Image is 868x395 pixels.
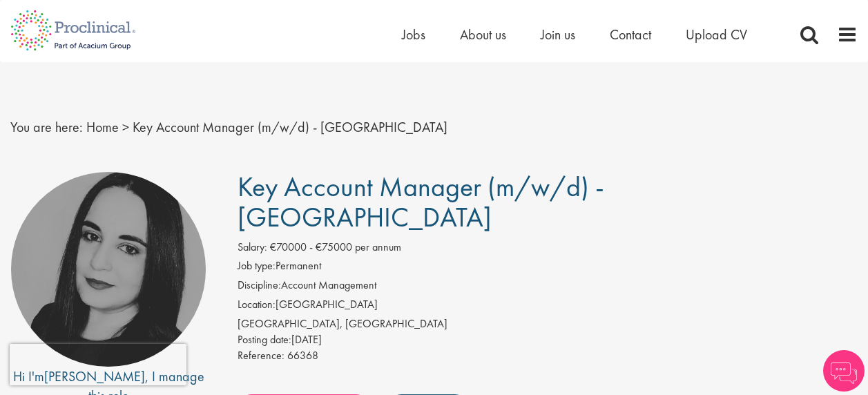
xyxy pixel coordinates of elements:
[238,348,284,364] label: Reference:
[238,278,858,297] li: Account Management
[238,169,604,235] span: Key Account Manager (m/w/d) - [GEOGRAPHIC_DATA]
[10,344,186,385] iframe: reCAPTCHA
[460,26,506,44] a: About us
[238,297,858,316] li: [GEOGRAPHIC_DATA]
[238,332,291,347] span: Posting date:
[238,258,858,278] li: Permanent
[402,26,425,44] a: Jobs
[541,26,575,44] a: Join us
[86,118,119,136] a: breadcrumb link
[238,278,281,293] label: Discipline:
[122,118,129,136] span: >
[238,258,276,274] label: Job type:
[10,118,83,136] span: You are here:
[238,316,858,332] div: [GEOGRAPHIC_DATA], [GEOGRAPHIC_DATA]
[270,240,401,254] span: €70000 - €75000 per annum
[238,240,267,256] label: Salary:
[238,297,276,313] label: Location:
[287,348,318,363] span: 66368
[686,26,747,44] a: Upload CV
[11,172,206,367] img: imeage of recruiter Anna Klemencic
[133,118,447,136] span: Key Account Manager (m/w/d) - [GEOGRAPHIC_DATA]
[823,350,865,392] img: Chatbot
[610,26,651,44] a: Contact
[238,332,858,348] div: [DATE]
